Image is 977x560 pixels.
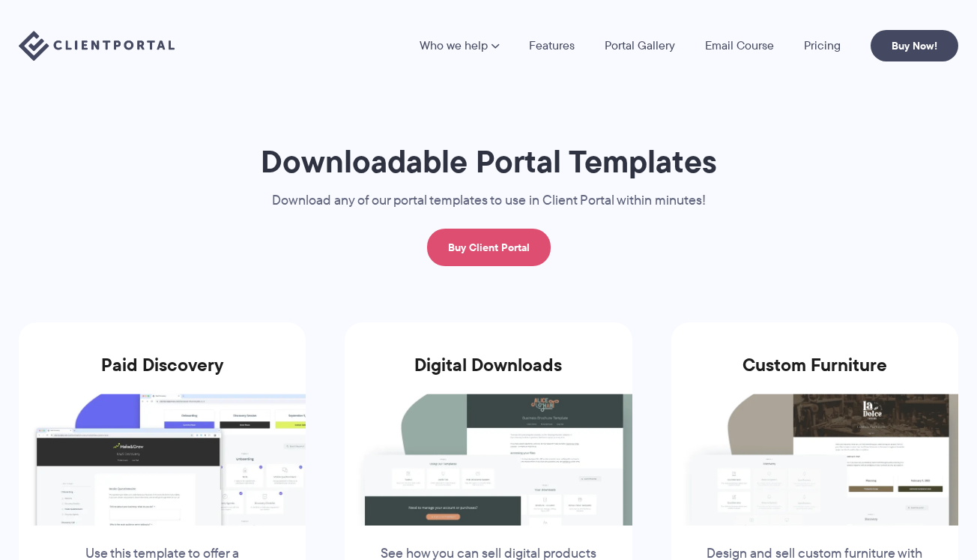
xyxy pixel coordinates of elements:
h3: Paid Discovery [19,355,306,394]
a: Features [529,40,575,52]
a: Portal Gallery [605,40,675,52]
a: Pricing [804,40,841,52]
a: Buy Client Portal [427,229,551,266]
a: Email Course [705,40,774,52]
h1: Downloadable Portal Templates [238,142,739,181]
h3: Digital Downloads [345,355,632,394]
a: Buy Now! [871,30,958,61]
h3: Custom Furniture [671,355,958,394]
p: Download any of our portal templates to use in Client Portal within minutes! [238,190,739,212]
a: Who we help [420,40,499,52]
